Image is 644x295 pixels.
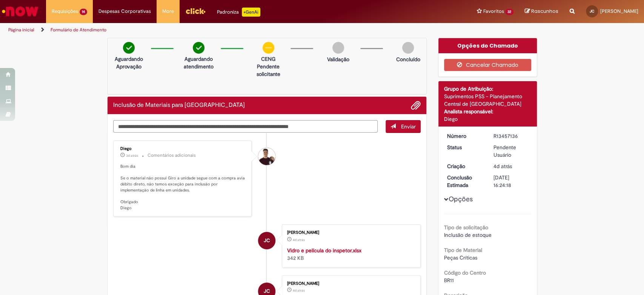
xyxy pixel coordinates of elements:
[148,152,196,159] small: Comentários adicionais
[600,8,638,14] span: [PERSON_NAME]
[80,9,87,15] span: 14
[293,238,305,242] time: 28/08/2025 11:23:42
[401,123,416,130] span: Enviar
[263,42,274,54] img: circle-minus.png
[396,56,420,63] p: Concluído
[441,132,488,140] dt: Número
[113,120,378,133] textarea: Digite sua mensagem aqui...
[250,55,287,63] p: CENG
[51,27,106,33] a: Formulário de Atendimento
[162,8,174,15] span: More
[120,147,246,151] div: Diego
[293,288,305,293] span: 4d atrás
[386,120,421,133] button: Enviar
[185,5,206,17] img: click_logo_yellow_360x200.png
[126,153,138,158] time: 29/08/2025 10:13:07
[438,38,537,53] div: Opções do Chamado
[525,8,558,15] a: Rascunhos
[444,232,492,238] span: Inclusão de estoque
[123,42,135,54] img: check-circle-green.png
[193,42,204,54] img: check-circle-green.png
[120,164,246,211] p: Bom dia Se o material não possui Giro a unidade segue com a compra avia débito direto, não temos ...
[444,224,488,231] b: Tipo de solicitação
[444,269,486,276] b: Código do Centro
[6,23,424,37] ul: Trilhas de página
[444,277,454,284] span: BR11
[293,238,305,242] span: 4d atrás
[590,9,594,14] span: JC
[327,56,349,63] p: Validação
[180,55,217,70] p: Aguardando atendimento
[441,162,488,170] dt: Criação
[287,247,413,262] div: 342 KB
[444,85,531,93] div: Grupo de Atribuição:
[258,232,275,249] div: Jessica Naiade Viana Costa
[98,8,151,15] span: Despesas Corporativas
[493,144,529,159] div: Pendente Usuário
[493,163,512,170] time: 28/08/2025 11:24:13
[444,93,531,108] div: Suprimentos PSS - Planejamento Central de [GEOGRAPHIC_DATA]
[111,55,147,70] p: Aguardando Aprovação
[287,230,413,235] div: [PERSON_NAME]
[441,144,488,151] dt: Status
[493,132,529,140] div: R13457136
[250,63,287,78] p: Pendente solicitante
[444,247,482,253] b: Tipo de Material
[287,281,413,286] div: [PERSON_NAME]
[444,115,531,123] div: Diego
[493,163,512,170] span: 4d atrás
[441,174,488,189] dt: Conclusão Estimada
[293,288,305,293] time: 28/08/2025 11:23:41
[493,174,529,189] div: [DATE] 16:24:18
[126,153,138,158] span: 3d atrás
[444,59,531,71] button: Cancelar Chamado
[287,247,361,254] a: Vidro e película do inspetor.xlsx
[505,9,513,15] span: 32
[52,8,78,15] span: Requisições
[444,108,531,115] div: Analista responsável:
[531,8,558,15] span: Rascunhos
[1,4,40,19] img: ServiceNow
[113,102,245,109] h2: Inclusão de Materiais para Estoques Histórico de tíquete
[493,162,529,170] div: 28/08/2025 11:24:13
[242,8,260,17] p: +GenAi
[411,100,421,110] button: Adicionar anexos
[444,254,477,261] span: Peças Críticas
[217,8,260,17] div: Padroniza
[402,42,414,54] img: img-circle-grey.png
[264,232,270,250] span: JC
[332,42,344,54] img: img-circle-grey.png
[8,27,34,33] a: Página inicial
[258,148,275,165] div: Diego Henrique Da Silva
[483,8,504,15] span: Favoritos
